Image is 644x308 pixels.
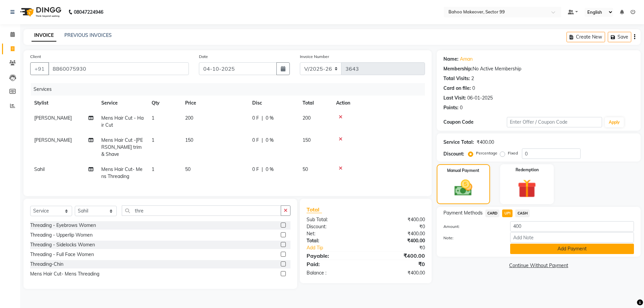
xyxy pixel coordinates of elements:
[17,3,63,21] img: logo
[366,252,430,260] div: ₹400.00
[510,232,634,243] input: Add Note
[299,96,332,111] th: Total
[366,269,430,276] div: ₹400.00
[485,209,500,217] span: CARD
[477,139,494,146] div: ₹400.00
[302,230,366,237] div: Net:
[302,269,366,276] div: Balance :
[302,252,366,260] div: Payable:
[608,32,631,42] button: Save
[185,137,193,143] span: 150
[460,104,463,111] div: 0
[507,117,602,127] input: Enter Offer / Coupon Code
[302,237,366,244] div: Total:
[471,75,474,82] div: 2
[34,115,72,121] span: [PERSON_NAME]
[443,104,459,111] div: Points:
[366,260,430,268] div: ₹0
[303,137,311,143] span: 150
[30,222,96,229] div: Threading - Eyebrows Women
[332,96,425,111] th: Action
[443,139,474,146] div: Service Total:
[32,29,56,42] a: INVOICE
[366,216,430,223] div: ₹400.00
[185,115,193,121] span: 200
[307,206,322,213] span: Total
[30,96,97,111] th: Stylist
[512,177,542,200] img: _gift.svg
[31,83,430,96] div: Services
[300,54,329,60] label: Invoice Number
[30,251,94,258] div: Threading - Full Face Women
[148,96,181,111] th: Qty
[447,168,479,174] label: Manual Payment
[181,96,248,111] th: Price
[443,209,483,217] span: Payment Methods
[366,230,430,237] div: ₹400.00
[34,137,72,143] span: [PERSON_NAME]
[438,235,505,241] label: Note:
[101,137,143,157] span: Mens Hair Cut -[PERSON_NAME] trim & Shave
[152,115,154,121] span: 1
[30,261,63,268] div: Threading-Chin
[302,216,366,223] div: Sub Total:
[262,166,263,173] span: |
[248,96,299,111] th: Disc
[64,32,112,38] a: PREVIOUS INVOICES
[510,244,634,254] button: Add Payment
[252,115,259,122] span: 0 F
[266,115,274,122] span: 0 %
[252,166,259,173] span: 0 F
[185,166,191,172] span: 50
[302,244,376,251] a: Add Tip
[443,119,507,126] div: Coupon Code
[476,150,497,156] label: Percentage
[302,223,366,230] div: Discount:
[97,96,148,111] th: Service
[262,115,263,122] span: |
[30,62,49,75] button: +91
[30,241,95,248] div: Threading - Sidelocks Women
[122,205,281,216] input: Search or Scan
[438,262,639,269] a: Continue Without Payment
[443,56,459,63] div: Name:
[443,65,473,72] div: Membership:
[516,167,539,173] label: Redemption
[443,65,634,72] div: No Active Membership
[605,117,624,127] button: Apply
[262,137,263,144] span: |
[303,115,311,121] span: 200
[438,224,505,230] label: Amount:
[443,95,466,102] div: Last Visit:
[376,244,430,251] div: ₹0
[48,62,189,75] input: Search by Name/Mobile/Email/Code
[266,137,274,144] span: 0 %
[199,54,208,60] label: Date
[252,137,259,144] span: 0 F
[30,232,93,239] div: Threading - Upperlip Women
[30,270,99,278] div: Mens Hair Cut- Mens Threading
[152,137,154,143] span: 1
[266,166,274,173] span: 0 %
[366,223,430,230] div: ₹0
[152,166,154,172] span: 1
[30,54,41,60] label: Client
[443,75,470,82] div: Total Visits:
[34,166,45,172] span: Sahil
[567,32,605,42] button: Create New
[443,150,464,158] div: Discount:
[303,166,308,172] span: 50
[443,85,471,92] div: Card on file:
[449,178,478,198] img: _cash.svg
[508,150,518,156] label: Fixed
[366,237,430,244] div: ₹400.00
[101,166,143,179] span: Mens Hair Cut- Mens Threading
[302,260,366,268] div: Paid:
[101,115,144,128] span: Mens Hair Cut - Hair Cut
[502,209,513,217] span: UPI
[467,95,493,102] div: 06-01-2025
[515,209,530,217] span: CASH
[460,56,473,63] a: Aman
[472,85,475,92] div: 0
[74,3,103,21] b: 08047224946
